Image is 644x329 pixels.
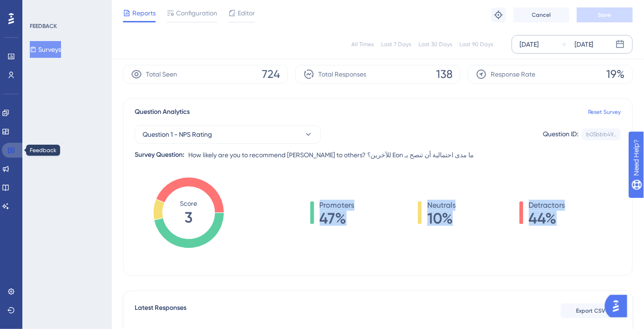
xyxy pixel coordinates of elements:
span: Export CSV [576,307,606,315]
span: 138 [436,67,452,82]
button: Save [577,7,633,22]
span: Latest Responses [135,302,186,319]
div: Last 7 Days [381,41,411,48]
span: Neutrals [427,200,456,211]
span: 19% [607,67,625,82]
a: Reset Survey [588,108,621,116]
iframe: UserGuiding AI Assistant Launcher [605,292,633,320]
div: All Times [351,41,374,48]
span: Question 1 - NPS Rating [143,129,212,140]
span: 724 [262,67,280,82]
div: Question ID: [543,128,578,140]
div: [DATE] [520,39,539,50]
span: Total Responses [318,69,366,80]
span: Reports [132,7,156,19]
tspan: 3 [185,209,193,226]
span: Need Help? [22,2,58,14]
span: Question Analytics [135,106,190,118]
span: Total Seen [146,69,177,80]
span: Promoters [320,200,355,211]
div: Last 30 Days [418,41,452,48]
div: b05bbb49... [586,131,617,138]
span: Cancel [532,11,551,19]
span: 44% [529,211,565,226]
span: Save [598,11,611,19]
span: 10% [427,211,456,226]
div: [DATE] [575,39,594,50]
span: Detractors [529,200,565,211]
button: Cancel [514,7,569,22]
div: Survey Question: [135,149,185,161]
div: FEEDBACK [30,22,57,30]
span: Configuration [176,7,217,19]
span: Response Rate [491,69,535,80]
button: Export CSV [561,303,621,318]
tspan: Score [180,200,198,207]
span: 47% [320,211,355,226]
button: Surveys [30,41,61,58]
span: Editor [238,7,255,19]
span: How likely are you to recommend [PERSON_NAME] to others? للآخرين؟ Eon ما مدى احتمالية أن تنصح بـ [188,149,474,161]
button: Question 1 - NPS Rating [135,125,321,144]
div: Last 90 Days [459,41,493,48]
